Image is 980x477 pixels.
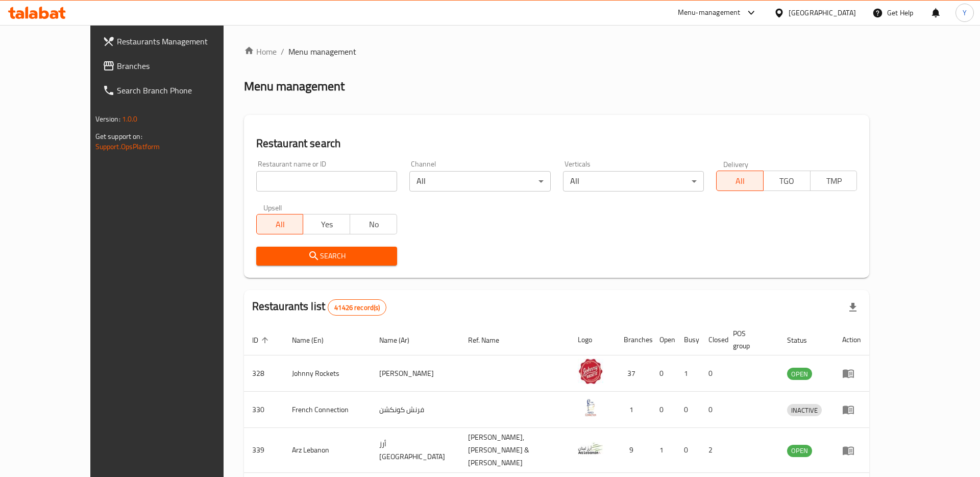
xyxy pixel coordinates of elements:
[122,112,138,126] span: 1.0.0
[676,392,700,428] td: 0
[244,355,284,392] td: 328
[284,355,372,392] td: Johnny Rockets
[95,112,120,126] span: Version:
[409,171,550,192] div: All
[94,54,254,78] a: Branches
[244,45,277,58] a: Home
[787,445,812,457] span: OPEN
[117,84,246,97] span: Search Branch Phone
[700,428,725,473] td: 2
[328,303,386,313] span: 41426 record(s)
[834,324,869,355] th: Action
[810,171,857,191] button: TMP
[379,334,423,346] span: Name (Ar)
[651,428,676,473] td: 1
[292,334,337,346] span: Name (En)
[616,428,651,473] td: 9
[252,299,387,316] h2: Restaurants list
[787,368,812,380] span: OPEN
[256,171,397,192] input: Search for restaurant name or ID..
[563,171,704,192] div: All
[578,395,603,420] img: French Connection
[716,171,764,191] button: All
[263,204,282,211] label: Upsell
[95,140,160,153] a: Support.OpsPlatform
[723,160,749,168] label: Delivery
[307,217,346,232] span: Yes
[842,444,861,457] div: Menu
[763,171,811,191] button: TGO
[787,404,822,416] div: INACTIVE
[261,217,300,232] span: All
[721,174,759,188] span: All
[460,428,570,473] td: [PERSON_NAME],[PERSON_NAME] & [PERSON_NAME]
[281,45,284,58] li: /
[678,7,741,19] div: Menu-management
[264,250,389,263] span: Search
[676,324,700,355] th: Busy
[284,392,372,428] td: French Connection
[303,214,350,234] button: Yes
[616,392,651,428] td: 1
[371,392,460,428] td: فرنش كونكشن
[616,324,651,355] th: Branches
[570,324,616,355] th: Logo
[700,392,725,428] td: 0
[256,214,304,234] button: All
[117,35,246,47] span: Restaurants Management
[700,355,725,392] td: 0
[733,327,767,352] span: POS group
[468,334,512,346] span: Ref. Name
[676,428,700,473] td: 0
[842,403,861,416] div: Menu
[371,355,460,392] td: [PERSON_NAME]
[94,78,254,103] a: Search Branch Phone
[256,247,397,266] button: Search
[700,324,725,355] th: Closed
[616,355,651,392] td: 37
[244,78,345,94] h2: Menu management
[842,367,861,379] div: Menu
[371,428,460,473] td: أرز [GEOGRAPHIC_DATA]
[256,136,857,151] h2: Restaurant search
[244,428,284,473] td: 339
[787,334,820,346] span: Status
[578,436,603,461] img: Arz Lebanon
[244,45,870,58] nav: breadcrumb
[244,392,284,428] td: 330
[789,7,856,18] div: [GEOGRAPHIC_DATA]
[350,214,397,234] button: No
[328,299,386,316] div: Total records count
[284,428,372,473] td: Arz Lebanon
[651,355,676,392] td: 0
[768,174,806,188] span: TGO
[963,7,967,18] span: Y
[676,355,700,392] td: 1
[651,392,676,428] td: 0
[354,217,393,232] span: No
[252,334,272,346] span: ID
[651,324,676,355] th: Open
[787,404,822,416] span: INACTIVE
[841,295,865,320] div: Export file
[117,60,246,72] span: Branches
[288,45,356,58] span: Menu management
[95,130,142,143] span: Get support on:
[815,174,853,188] span: TMP
[578,359,603,384] img: Johnny Rockets
[787,368,812,380] div: OPEN
[94,29,254,54] a: Restaurants Management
